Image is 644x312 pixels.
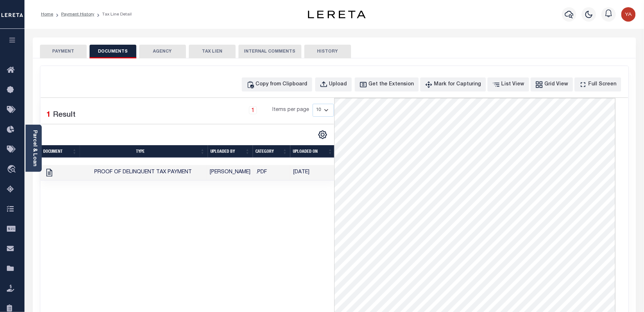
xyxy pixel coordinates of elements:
button: Copy from Clipboard [242,77,312,92]
td: [PERSON_NAME] [207,165,253,180]
th: TYPE: activate to sort column ascending [80,145,208,158]
button: Upload [315,77,352,92]
td: [DATE] [290,165,335,180]
button: PAYMENT [40,45,87,58]
th: Document: activate to sort column ascending [41,145,80,158]
button: Mark for Capturing [420,77,486,92]
td: .PDF [253,165,290,180]
div: Copy from Clipboard [256,81,308,89]
div: Upload [329,81,347,89]
label: Result [53,110,76,121]
button: TAX LIEN [189,45,236,58]
th: UPLOADED BY: activate to sort column ascending [208,145,253,158]
a: Home [41,12,53,17]
th: CATEGORY: activate to sort column ascending [253,145,290,158]
div: Get the Extension [369,81,414,89]
span: Items per page [272,106,309,114]
a: 1 [249,106,257,114]
button: HISTORY [304,45,351,58]
div: Mark for Capturing [434,81,481,89]
button: Full Screen [575,77,621,92]
button: DOCUMENTS [90,45,136,58]
th: UPLOADED ON: activate to sort column ascending [290,145,336,158]
div: Full Screen [589,81,617,89]
button: Grid View [531,77,573,92]
div: Grid View [545,81,568,89]
button: Get the Extension [355,77,419,92]
i: travel_explore [7,165,18,174]
a: Parcel & Loan [32,130,37,166]
img: logo-dark.svg [308,10,366,18]
li: Tax Line Detail [94,11,132,18]
span: 1 [47,111,51,119]
button: INTERNAL COMMENTS [239,45,301,58]
a: Payment History [61,12,94,17]
button: List View [487,77,529,92]
span: Proof of Delinquent Tax Payment [94,170,192,175]
button: AGENCY [139,45,186,58]
div: List View [502,81,525,89]
img: svg+xml;base64,PHN2ZyB4bWxucz0iaHR0cDovL3d3dy53My5vcmcvMjAwMC9zdmciIHBvaW50ZXItZXZlbnRzPSJub25lIi... [621,7,636,22]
